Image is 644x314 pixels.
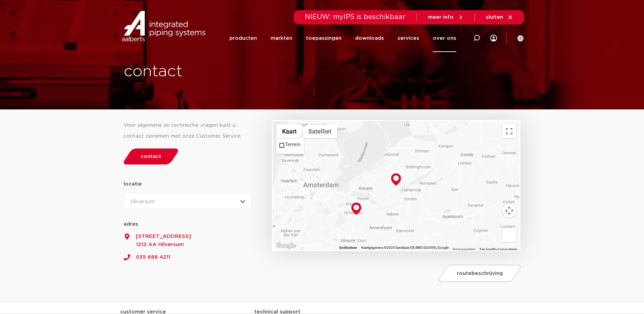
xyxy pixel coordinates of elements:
a: markten [271,24,292,52]
nav: Menu [229,24,456,52]
div: Voor algemene en technische vragen kunt u contact opnemen met onze Customer Service [124,120,252,142]
span: NIEUW: myIPS is beschikbaar [305,14,406,20]
a: over ons [433,24,456,52]
strong: locatie [124,181,142,187]
div: my IPS [490,24,497,52]
li: Terrein [277,139,303,153]
h1: contact [124,61,347,83]
span: Hilversum [131,199,155,204]
a: contact [122,149,180,164]
a: toepassingen [306,24,342,52]
a: routebeschrijving [437,265,523,282]
label: Terrein [285,140,300,149]
span: contact [141,154,161,159]
a: Een kaartfout rapporteren [480,247,517,251]
a: services [398,24,419,52]
button: Weergave op volledig scherm aan- of uitzetten [502,124,516,138]
button: Sleep Pegman de kaart op om Street View te openen [502,228,516,242]
a: sluiten [486,14,513,20]
button: Bedieningsopties voor de kaartweergave [502,204,516,217]
a: producten [229,24,257,52]
button: Satellietbeelden tonen [302,124,337,138]
ul: Stratenkaart tonen [276,138,304,154]
span: meer info [428,15,454,20]
span: sluiten [486,15,503,20]
img: Google [275,241,297,250]
span: routebeschrijving [457,271,503,276]
button: Stratenkaart tonen [276,124,302,138]
a: Voorwaarden (wordt geopend in een nieuw tabblad) [453,248,476,251]
span: Kaartgegevens ©2025 GeoBasis-DE/BKG (©2009), Google [361,246,448,249]
a: Dit gebied openen in Google Maps (er wordt een nieuw venster geopend) [275,241,297,250]
button: Sneltoetsen [339,245,357,250]
a: meer info [428,14,464,20]
a: downloads [355,24,384,52]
